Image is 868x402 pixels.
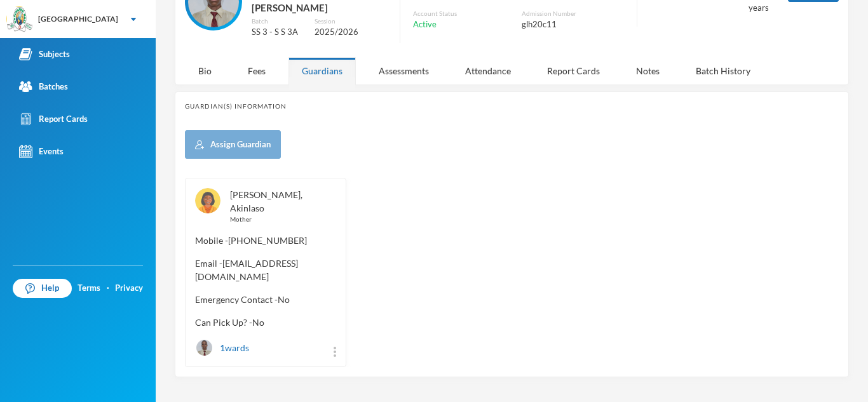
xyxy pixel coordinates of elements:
[234,57,279,84] div: Fees
[413,18,437,31] span: Active
[230,188,336,224] div: [PERSON_NAME], Akinlaso
[682,57,764,84] div: Batch History
[334,347,336,357] img: more_vert
[115,282,143,295] a: Privacy
[195,338,249,357] div: 1 wards
[452,57,524,84] div: Attendance
[38,13,118,25] div: [GEOGRAPHIC_DATA]
[195,257,336,283] span: Email - [EMAIL_ADDRESS][DOMAIN_NAME]
[185,57,225,84] div: Bio
[623,57,673,84] div: Notes
[252,17,305,26] div: Batch
[315,17,387,26] div: Session
[195,316,336,329] span: Can Pick Up? - No
[7,7,32,32] img: logo
[19,145,64,158] div: Events
[19,48,70,61] div: Subjects
[195,140,204,149] img: add user
[185,130,281,159] button: Assign Guardian
[195,293,336,306] span: Emergency Contact - No
[230,215,336,224] div: Mother
[107,282,109,295] div: ·
[19,80,68,93] div: Batches
[252,26,305,39] div: SS 3 - S S 3A
[365,57,442,84] div: Assessments
[288,57,356,84] div: Guardians
[13,279,72,298] a: Help
[196,340,212,356] img: STUDENT
[78,282,100,295] a: Terms
[522,9,624,18] div: Admission Number
[195,188,220,213] img: GUARDIAN
[315,26,387,39] div: 2025/2026
[19,112,88,126] div: Report Cards
[534,57,613,84] div: Report Cards
[413,9,515,18] div: Account Status
[522,18,624,31] div: glh20c11
[185,102,839,111] div: Guardian(s) Information
[195,234,336,247] span: Mobile - [PHONE_NUMBER]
